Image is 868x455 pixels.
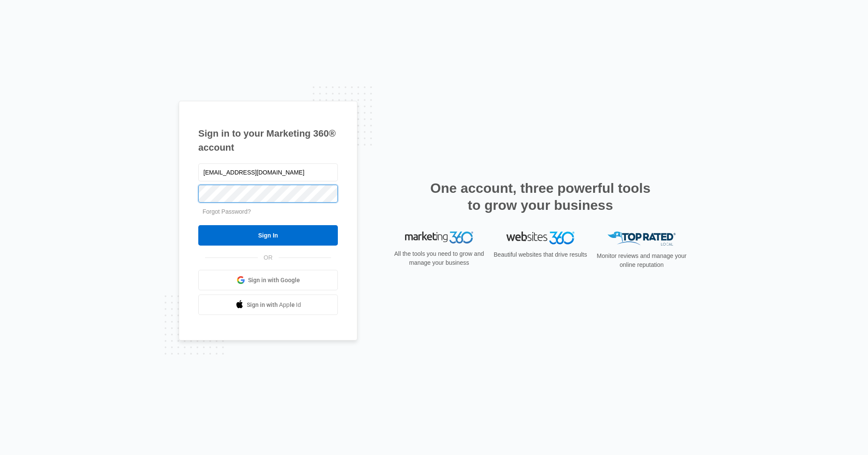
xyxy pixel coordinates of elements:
span: Sign in with Apple Id [247,300,301,309]
a: Forgot Password? [203,208,251,215]
p: Beautiful websites that drive results [493,250,588,259]
input: Sign In [198,225,338,246]
span: Sign in with Google [248,276,300,285]
img: Marketing 360 [405,232,473,243]
p: Monitor reviews and manage your online reputation [594,252,689,269]
input: Email [198,163,338,181]
span: OR [258,253,279,262]
h1: Sign in to your Marketing 360® account [198,126,338,155]
img: Websites 360 [506,232,574,244]
img: Top Rated Local [608,232,676,246]
a: Sign in with Apple Id [198,295,338,315]
a: Sign in with Google [198,270,338,290]
h2: One account, three powerful tools to grow your business [428,180,653,214]
p: All the tools you need to grow and manage your business [391,249,487,267]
